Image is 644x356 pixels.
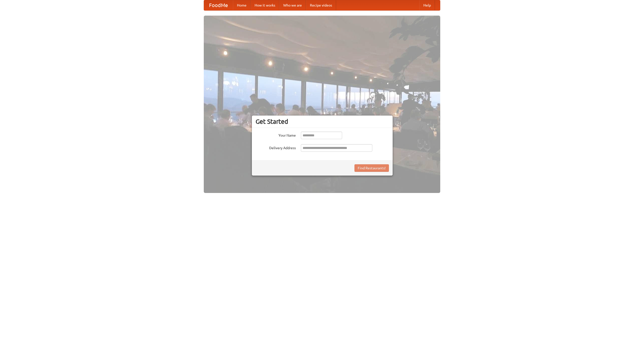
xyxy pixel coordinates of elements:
a: Help [419,0,435,10]
label: Delivery Address [256,144,296,150]
a: Home [233,0,251,10]
a: How it works [251,0,279,10]
a: FoodMe [204,0,233,10]
a: Who we are [279,0,306,10]
a: Recipe videos [306,0,336,10]
button: Find Restaurants! [354,164,389,172]
h3: Get Started [256,118,389,125]
label: Your Name [256,132,296,138]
